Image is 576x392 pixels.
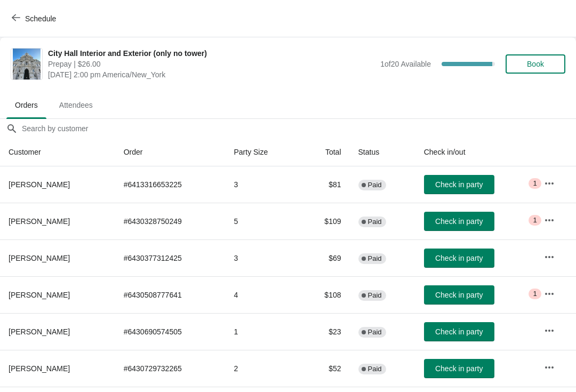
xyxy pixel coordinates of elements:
[25,14,56,23] span: Schedule
[225,276,300,313] td: 4
[380,60,431,68] span: 1 of 20 Available
[368,365,382,373] span: Paid
[21,119,576,138] input: Search by customer
[300,138,350,166] th: Total
[48,59,375,69] span: Prepay | $26.00
[527,60,544,68] span: Book
[51,95,101,115] span: Attendees
[424,212,494,231] button: Check in party
[115,203,226,239] td: # 6430328750249
[300,276,350,313] td: $108
[225,166,300,203] td: 3
[300,203,350,239] td: $109
[48,69,375,80] span: [DATE] 2:00 pm America/New_York
[435,291,483,299] span: Check in party
[9,217,70,226] span: [PERSON_NAME]
[300,239,350,276] td: $69
[424,175,494,194] button: Check in party
[435,254,483,262] span: Check in party
[225,350,300,387] td: 2
[115,239,226,276] td: # 6430377312425
[115,138,226,166] th: Order
[424,322,494,341] button: Check in party
[6,95,46,115] span: Orders
[415,138,535,166] th: Check in/out
[424,359,494,378] button: Check in party
[9,180,70,189] span: [PERSON_NAME]
[225,203,300,239] td: 5
[225,239,300,276] td: 3
[368,328,382,337] span: Paid
[368,254,382,263] span: Paid
[48,48,375,59] span: City Hall Interior and Exterior (only no tower)
[435,180,483,189] span: Check in party
[368,291,382,300] span: Paid
[368,218,382,226] span: Paid
[115,166,226,203] td: # 6413316653225
[435,327,483,336] span: Check in party
[9,364,70,373] span: [PERSON_NAME]
[115,313,226,350] td: # 6430690574505
[350,138,415,166] th: Status
[9,254,70,262] span: [PERSON_NAME]
[533,290,537,298] span: 1
[300,350,350,387] td: $52
[435,364,483,373] span: Check in party
[506,54,565,74] button: Book
[300,313,350,350] td: $23
[9,291,70,299] span: [PERSON_NAME]
[533,179,537,188] span: 1
[9,327,70,336] span: [PERSON_NAME]
[5,9,65,28] button: Schedule
[225,138,300,166] th: Party Size
[13,49,41,79] img: City Hall Interior and Exterior (only no tower)
[368,181,382,189] span: Paid
[424,249,494,268] button: Check in party
[225,313,300,350] td: 1
[424,285,494,305] button: Check in party
[435,217,483,226] span: Check in party
[115,276,226,313] td: # 6430508777641
[533,216,537,225] span: 1
[300,166,350,203] td: $81
[115,350,226,387] td: # 6430729732265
